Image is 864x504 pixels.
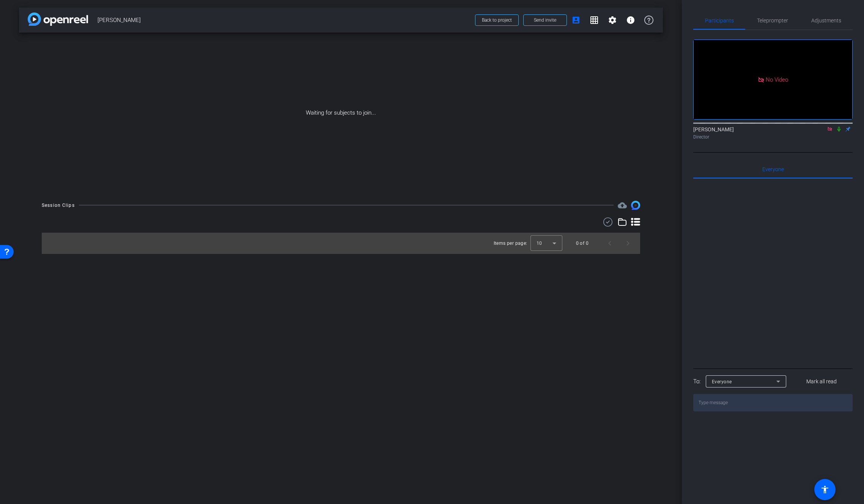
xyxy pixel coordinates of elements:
[601,234,619,252] button: Previous page
[791,375,853,388] button: Mark all read
[576,239,589,247] div: 0 of 0
[631,201,640,210] img: Session clips
[693,126,853,140] div: [PERSON_NAME]
[820,485,829,494] mat-icon: accessibility
[811,18,841,23] span: Adjustments
[712,379,732,384] span: Everyone
[494,239,527,247] div: Items per page:
[523,14,567,26] button: Send invite
[618,201,627,210] mat-icon: cloud_upload
[19,33,663,193] div: Waiting for subjects to join...
[42,202,75,209] div: Session Clips
[693,377,700,386] div: To:
[482,17,512,23] span: Back to project
[571,16,581,25] mat-icon: account_box
[619,234,637,252] button: Next page
[98,13,471,28] span: [PERSON_NAME]
[705,18,734,23] span: Participants
[693,134,853,140] div: Director
[608,16,617,25] mat-icon: settings
[534,17,556,23] span: Send invite
[757,18,788,23] span: Teleprompter
[590,16,599,25] mat-icon: grid_on
[475,14,519,26] button: Back to project
[806,378,837,386] span: Mark all read
[618,201,627,210] span: Destinations for your clips
[28,13,88,26] img: app-logo
[762,167,784,172] span: Everyone
[626,16,635,25] mat-icon: info
[766,76,788,83] span: No Video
